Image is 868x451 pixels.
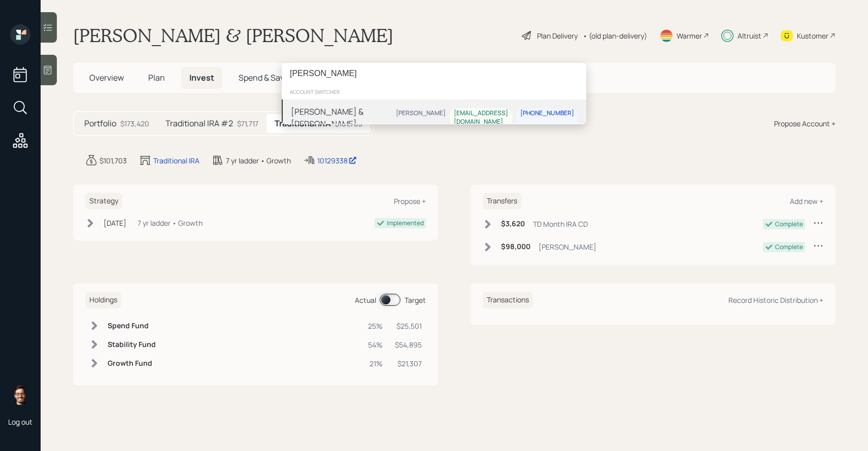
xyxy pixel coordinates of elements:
div: [PERSON_NAME] & [PERSON_NAME] [291,106,392,130]
div: [PERSON_NAME] [396,110,446,118]
div: account switcher [282,84,586,99]
input: Type a command or search… [282,63,586,84]
div: [PHONE_NUMBER] [520,110,574,118]
div: [EMAIL_ADDRESS][DOMAIN_NAME] [454,110,508,127]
